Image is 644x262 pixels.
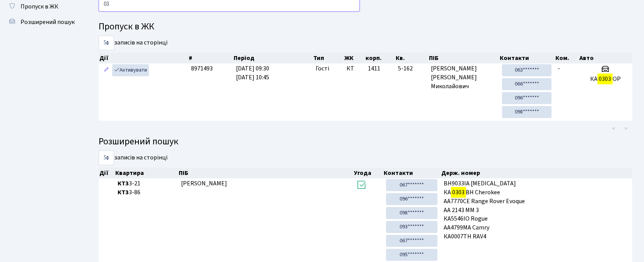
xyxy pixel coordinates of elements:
[582,75,629,83] h5: КА ОР
[20,18,75,26] span: Розширений пошук
[368,64,380,73] span: 1411
[354,168,383,178] th: Угода
[236,64,269,82] span: [DATE] 09:30 [DATE] 10:45
[99,136,632,147] h4: Розширений пошук
[181,179,227,188] span: [PERSON_NAME]
[118,188,129,197] b: КТ3
[112,64,149,76] a: Активувати
[579,53,632,63] th: Авто
[428,53,499,63] th: ПІБ
[313,53,343,63] th: Тип
[99,21,632,33] h4: Пропуск в ЖК
[99,151,114,165] select: записів на сторінці
[365,53,395,63] th: корп.
[99,36,114,50] select: записів на сторінці
[99,53,188,63] th: Дії
[188,53,233,63] th: #
[99,36,167,50] label: записів на сторінці
[233,53,313,63] th: Період
[347,64,362,73] span: КТ
[178,168,353,178] th: ПІБ
[451,187,466,198] mark: 0303
[99,168,114,178] th: Дії
[118,179,129,188] b: КТ3
[316,64,329,73] span: Гості
[499,53,555,63] th: Контакти
[598,74,612,84] mark: 0303
[343,53,365,63] th: ЖК
[441,168,632,178] th: Держ. номер
[398,64,425,73] span: 5-162
[558,64,560,73] span: -
[118,179,175,197] span: 3-21 3-86
[431,64,496,91] span: [PERSON_NAME] [PERSON_NAME] Миколайович
[395,53,428,63] th: Кв.
[191,64,213,73] span: 8971493
[20,2,58,11] span: Пропуск в ЖК
[555,53,579,63] th: Ком.
[383,168,441,178] th: Контакти
[99,151,167,165] label: записів на сторінці
[102,64,111,76] a: Редагувати
[444,179,629,241] span: ВН9033ІА [MEDICAL_DATA] КА ВН Cherokee AA7770CE Range Rover Evoque АА 2143 ММ 3 КА5546ІО Rogue АА...
[4,14,81,30] a: Розширений пошук
[114,168,178,178] th: Квартира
